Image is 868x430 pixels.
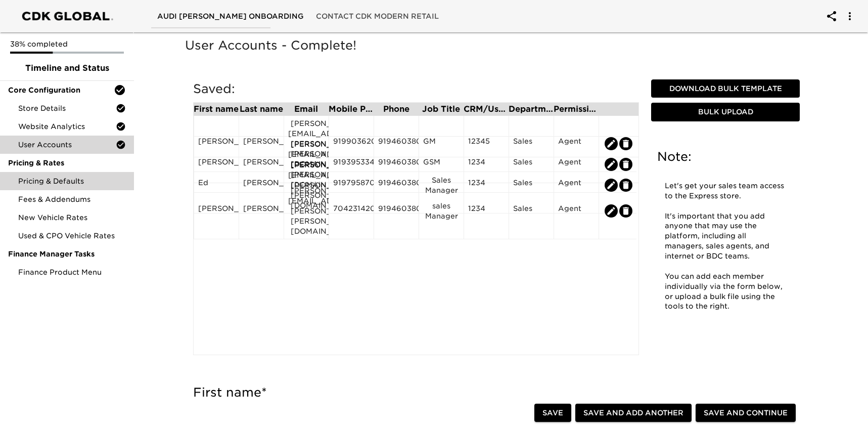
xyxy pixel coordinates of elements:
[513,203,550,219] div: Sales
[18,103,116,113] span: Store Details
[8,158,126,168] span: Pricing & Rates
[665,211,786,262] p: It's important that you add anyone that may use the platform, including all managers, sales agent...
[655,82,796,95] span: Download Bulk Template
[288,118,325,169] div: [PERSON_NAME][EMAIL_ADDRESS][PERSON_NAME][PERSON_NAME][DOMAIN_NAME]
[18,194,126,204] span: Fees & Addendums
[423,175,460,195] div: Sales Manager
[198,136,235,151] div: [PERSON_NAME]
[378,157,415,172] div: 9194603800
[583,407,683,419] span: Save and Add Another
[704,407,788,419] span: Save and Continue
[316,10,439,23] span: Contact CDK Modern Retail
[513,136,550,151] div: Sales
[468,203,505,219] div: 1234
[378,203,415,219] div: 9194603800
[243,136,280,151] div: [PERSON_NAME]
[468,136,505,151] div: 12345
[468,157,505,172] div: 1234
[419,105,464,113] div: Job Title
[423,136,460,151] div: GM
[18,176,126,186] span: Pricing & Defaults
[374,105,419,113] div: Phone
[558,136,595,151] div: Agent
[288,139,325,190] div: [PERSON_NAME][EMAIL_ADDRESS][PERSON_NAME][PERSON_NAME][DOMAIN_NAME]
[185,37,808,54] h5: User Accounts - Complete!
[18,267,126,277] span: Finance Product Menu
[243,203,280,219] div: [PERSON_NAME]
[558,203,595,219] div: Agent
[378,136,415,151] div: 9194603800
[198,203,235,219] div: [PERSON_NAME]
[18,121,116,132] span: Website Analytics
[193,81,639,97] h5: Saved:
[333,136,370,151] div: 9199036202
[651,103,800,121] button: Bulk Upload
[509,105,554,113] div: Department
[619,179,632,192] button: edit
[534,404,571,422] button: Save
[605,204,618,218] button: edit
[819,4,844,28] button: account of current user
[193,384,639,401] h5: First name
[513,178,550,193] div: Sales
[8,85,114,95] span: Core Configuration
[288,186,325,236] div: [PERSON_NAME][EMAIL_ADDRESS][PERSON_NAME][PERSON_NAME][DOMAIN_NAME]
[655,106,796,118] span: Bulk Upload
[239,105,284,113] div: Last name
[575,404,692,422] button: Save and Add Another
[243,157,280,172] div: [PERSON_NAME]
[8,249,126,259] span: Finance Manager Tasks
[423,201,460,221] div: sales Manager
[329,105,374,113] div: Mobile Phone
[378,178,415,193] div: 9194603800
[333,178,370,193] div: 9197958703
[605,179,618,192] button: edit
[464,105,509,113] div: CRM/User ID
[8,62,126,74] span: Timeline and Status
[651,79,800,98] button: Download Bulk Template
[288,160,325,210] div: [PERSON_NAME][EMAIL_ADDRESS][PERSON_NAME][PERSON_NAME][DOMAIN_NAME]
[333,203,370,219] div: 7042314202
[554,105,599,113] div: Permission Set
[657,149,794,165] h5: Note:
[696,404,796,422] button: Save and Continue
[157,10,304,23] span: Audi [PERSON_NAME] Onboarding
[838,4,862,28] button: account of current user
[243,178,280,193] div: [PERSON_NAME]
[468,178,505,193] div: 1234
[18,140,116,150] span: User Accounts
[423,157,460,172] div: GSM
[558,178,595,193] div: Agent
[333,157,370,172] div: 9193953349
[542,407,563,419] span: Save
[194,105,239,113] div: First name
[665,272,786,312] p: You can add each member individually via the form below, or upload a bulk file using the tools to...
[198,178,235,193] div: Ed
[513,157,550,172] div: Sales
[558,157,595,172] div: Agent
[10,39,124,49] p: 38% completed
[18,231,126,241] span: Used & CPO Vehicle Rates
[619,204,632,218] button: edit
[18,212,126,223] span: New Vehicle Rates
[198,157,235,172] div: [PERSON_NAME]
[665,181,786,201] p: Let's get your sales team access to the Express store.
[284,105,329,113] div: Email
